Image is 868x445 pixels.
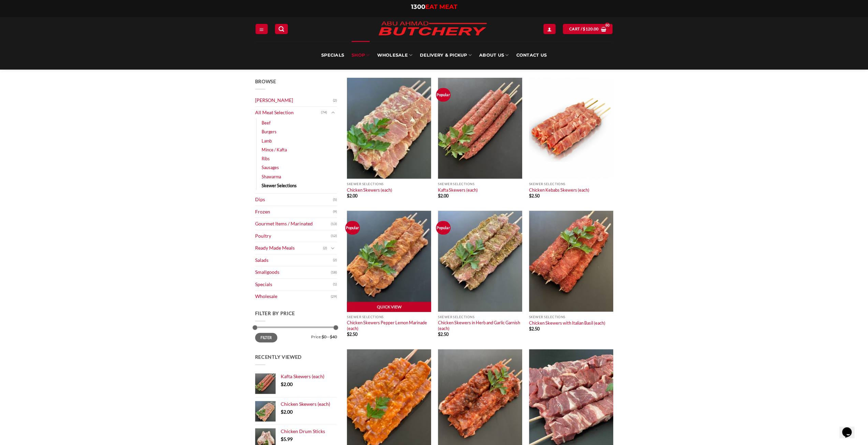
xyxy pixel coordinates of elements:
a: Chicken Skewers Pepper Lemon Marinade (each) [347,320,431,331]
span: (2) [323,243,327,253]
a: View cart [563,24,613,34]
span: $ [347,331,349,337]
a: Skewer Selections [262,181,297,190]
span: Kafta Skewers (each) [281,373,324,379]
span: 1300 [411,3,425,11]
a: Mince / Kafta [262,145,287,154]
span: Browse [255,78,276,84]
bdi: 2.50 [438,331,448,337]
a: Frozen [255,206,333,218]
p: Skewer Selections [529,315,613,319]
p: Skewer Selections [438,315,522,319]
span: $40 [330,334,337,339]
a: SHOP [352,41,369,70]
span: $ [347,193,349,198]
a: Specials [255,279,333,291]
a: Ready Made Meals [255,242,323,254]
span: (1) [333,279,337,290]
p: Skewer Selections [529,182,613,186]
a: Chicken Skewers in Herb and Garlic Garnish (each) [438,320,522,331]
a: About Us [479,41,509,70]
span: Recently Viewed [255,354,302,360]
span: (13) [331,219,337,229]
a: Specials [321,41,344,70]
bdi: 2.00 [281,381,293,387]
button: Filter [255,333,278,342]
a: Kafta Skewers (each) [438,187,478,193]
img: Chicken Kebabs Skewers [529,78,613,179]
span: (12) [331,231,337,241]
a: Menu [255,24,268,34]
span: Chicken Drum Sticks [281,428,325,434]
a: Contact Us [516,41,547,70]
a: Poultry [255,230,331,242]
a: Chicken Skewers (each) [281,401,337,407]
span: (18) [331,267,337,278]
a: Wholesale [377,41,412,70]
a: Beef [262,118,270,127]
a: Ribs [262,154,270,163]
a: Wholesale [255,291,331,302]
a: Sausages [262,163,279,172]
span: $ [438,193,440,198]
span: $ [529,193,531,198]
span: Cart / [569,26,599,32]
a: Delivery & Pickup [420,41,472,70]
p: Skewer Selections [347,315,431,319]
a: Search [275,24,288,34]
bdi: 120.00 [583,27,599,31]
a: Chicken Drum Sticks [281,428,337,434]
span: $ [438,331,440,337]
a: Chicken Skewers with Italian Basil (each) [529,320,605,326]
a: Salads [255,254,333,266]
a: My account [543,24,556,34]
a: 1300EAT MEAT [411,3,457,11]
span: (5) [333,195,337,205]
span: $ [281,409,283,415]
bdi: 2.50 [347,331,357,337]
div: Price: — [255,333,337,339]
span: $ [529,326,531,331]
a: Burgers [262,127,277,136]
span: (2) [333,95,337,106]
img: Chicken_Skewers_Pepper_Lemon_Marinade [347,211,431,312]
span: (9) [333,207,337,217]
bdi: 2.00 [347,193,357,198]
a: Chicken Kebabs Skewers (each) [529,187,589,193]
span: Filter by price [255,310,295,316]
a: Lamb [262,136,272,145]
p: Skewer Selections [438,182,522,186]
bdi: 5.99 [281,436,293,442]
img: Kafta Skewers [438,78,522,179]
img: Chicken Skewers [347,78,431,179]
span: EAT MEAT [425,3,457,11]
button: Toggle [329,244,337,252]
bdi: 2.50 [529,193,540,198]
img: Chicken_Skewers_in_Herb_and_Garlic_Garnish [438,211,522,312]
a: [PERSON_NAME] [255,94,333,106]
a: All Meat Selection [255,107,321,119]
a: Shawarma [262,172,281,181]
span: (29) [331,292,337,302]
bdi: 2.50 [529,326,540,331]
span: Chicken Skewers (each) [281,401,330,407]
bdi: 2.00 [281,409,293,415]
bdi: 2.00 [438,193,448,198]
iframe: chat widget [839,418,861,438]
a: Smallgoods [255,266,331,278]
span: $0 [322,334,326,339]
span: $ [281,436,283,442]
img: Abu Ahmad Butchery [373,17,492,41]
a: Quick View [347,302,431,312]
span: $ [583,26,585,32]
a: Dips [255,194,333,206]
span: $ [281,381,283,387]
span: (74) [321,107,327,118]
a: Gourmet Items / Marinated [255,218,331,230]
img: Chicken_Skewers_with_Italian_Basil [529,211,613,312]
a: Kafta Skewers (each) [281,373,337,380]
span: (2) [333,255,337,265]
a: Chicken Skewers (each) [347,187,392,193]
p: Skewer Selections [347,182,431,186]
button: Toggle [329,109,337,116]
